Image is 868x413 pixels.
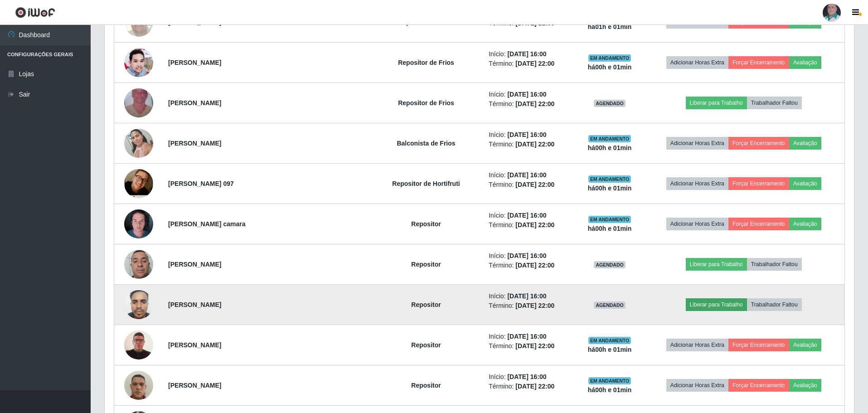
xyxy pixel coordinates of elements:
button: Avaliação [789,218,821,230]
span: EM ANDAMENTO [588,135,631,142]
img: 1724708797477.jpeg [124,245,153,283]
strong: Repositor de Frios [398,99,454,107]
time: [DATE] 16:00 [507,91,546,98]
strong: Repositor de Frios [398,59,454,66]
strong: Repositor [411,341,441,349]
strong: Repositor [411,220,441,228]
button: Trabalhador Faltou [747,298,802,311]
button: Adicionar Horas Extra [666,218,728,230]
strong: [PERSON_NAME] [168,341,221,349]
span: AGENDADO [594,261,626,268]
li: Término: [489,99,571,109]
button: Liberar para Trabalho [686,258,747,271]
img: 1715691656440.jpeg [124,204,153,243]
time: [DATE] 16:00 [507,171,546,179]
strong: [PERSON_NAME] [168,99,221,107]
li: Término: [489,261,571,270]
li: Início: [489,130,571,140]
strong: há 00 h e 01 min [588,185,632,192]
strong: há 00 h e 01 min [588,144,632,151]
button: Avaliação [789,379,821,392]
strong: [PERSON_NAME] [168,261,221,268]
time: [DATE] 16:00 [507,373,546,380]
button: Avaliação [789,56,821,69]
img: 1746885131832.jpeg [124,324,153,366]
strong: há 00 h e 01 min [588,386,632,394]
time: [DATE] 16:00 [507,292,546,300]
time: [DATE] 16:00 [507,212,546,219]
time: [DATE] 16:00 [507,50,546,58]
time: [DATE] 22:00 [515,302,554,309]
time: [DATE] 22:00 [515,383,554,390]
strong: [PERSON_NAME] [168,140,221,147]
strong: há 00 h e 01 min [588,346,632,353]
img: 1744284341350.jpeg [124,48,153,77]
strong: Repositor [411,382,441,389]
strong: há 00 h e 01 min [588,225,632,232]
button: Forçar Encerramento [728,56,789,69]
button: Adicionar Horas Extra [666,137,728,150]
img: 1743609849878.jpeg [124,161,153,205]
li: Término: [489,59,571,68]
img: 1702328329487.jpeg [124,124,153,162]
span: EM ANDAMENTO [588,216,631,223]
span: EM ANDAMENTO [588,175,631,183]
button: Avaliação [789,177,821,190]
li: Início: [489,170,571,180]
span: EM ANDAMENTO [588,377,631,384]
li: Término: [489,180,571,189]
time: [DATE] 16:00 [507,252,546,259]
strong: Repositor [411,301,441,308]
img: 1753305167583.jpeg [124,77,153,129]
li: Início: [489,372,571,382]
img: 1735509810384.jpeg [124,285,153,324]
li: Início: [489,211,571,220]
button: Liberar para Trabalho [686,97,747,109]
button: Forçar Encerramento [728,177,789,190]
strong: Balconista de Frios [397,140,455,147]
strong: [PERSON_NAME] [168,59,221,66]
time: [DATE] 22:00 [515,181,554,188]
time: [DATE] 22:00 [515,342,554,350]
time: [DATE] 22:00 [515,100,554,107]
time: [DATE] 22:00 [515,60,554,67]
button: Avaliação [789,137,821,150]
button: Adicionar Horas Extra [666,339,728,351]
time: [DATE] 22:00 [515,262,554,269]
img: 1749663581820.jpeg [124,366,153,404]
span: AGENDADO [594,100,626,107]
img: CoreUI Logo [15,7,55,18]
strong: [PERSON_NAME] camara [168,220,245,228]
strong: [PERSON_NAME] 097 [168,180,234,187]
span: AGENDADO [594,301,626,309]
strong: há 01 h e 01 min [588,23,632,30]
time: [DATE] 16:00 [507,333,546,340]
button: Trabalhador Faltou [747,258,802,271]
span: EM ANDAMENTO [588,54,631,62]
button: Forçar Encerramento [728,379,789,392]
span: EM ANDAMENTO [588,337,631,344]
time: [DATE] 16:00 [507,131,546,138]
time: [DATE] 22:00 [515,221,554,228]
li: Término: [489,140,571,149]
strong: Repositor de Frios [398,19,454,26]
button: Forçar Encerramento [728,137,789,150]
li: Término: [489,341,571,351]
button: Forçar Encerramento [728,218,789,230]
li: Término: [489,301,571,311]
li: Término: [489,220,571,230]
li: Início: [489,292,571,301]
strong: [PERSON_NAME] [168,382,221,389]
time: [DATE] 22:00 [515,141,554,148]
li: Início: [489,332,571,341]
strong: Repositor [411,261,441,268]
button: Adicionar Horas Extra [666,379,728,392]
strong: Repositor de Hortifruti [392,180,460,187]
li: Início: [489,251,571,261]
li: Início: [489,90,571,99]
button: Avaliação [789,339,821,351]
li: Início: [489,49,571,59]
strong: há 00 h e 01 min [588,63,632,71]
button: Trabalhador Faltou [747,97,802,109]
button: Liberar para Trabalho [686,298,747,311]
